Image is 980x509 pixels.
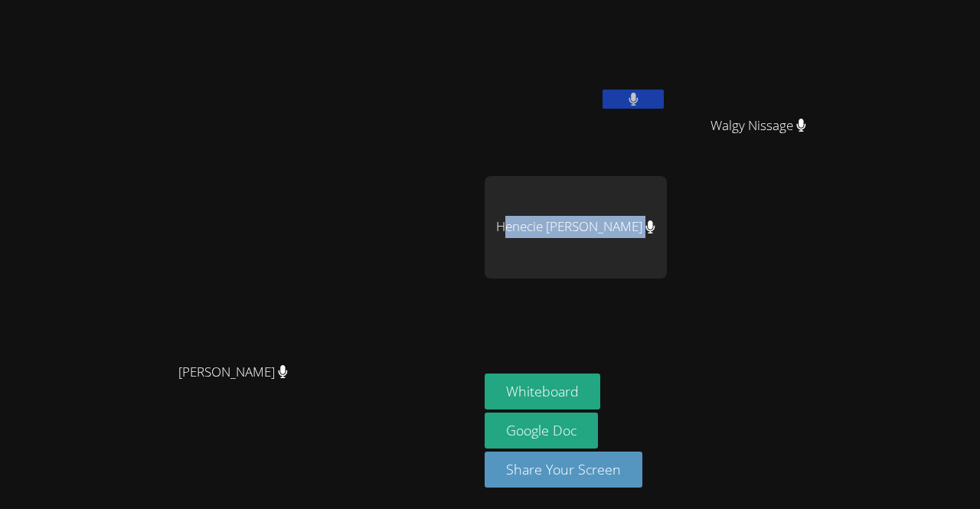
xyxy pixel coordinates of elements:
[485,452,642,488] button: Share Your Screen
[178,361,288,383] span: [PERSON_NAME]
[485,413,598,449] a: Google Doc
[485,374,600,409] button: Whiteboard
[485,176,667,279] div: Henecie [PERSON_NAME]
[710,115,806,137] span: Walgy Nissage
